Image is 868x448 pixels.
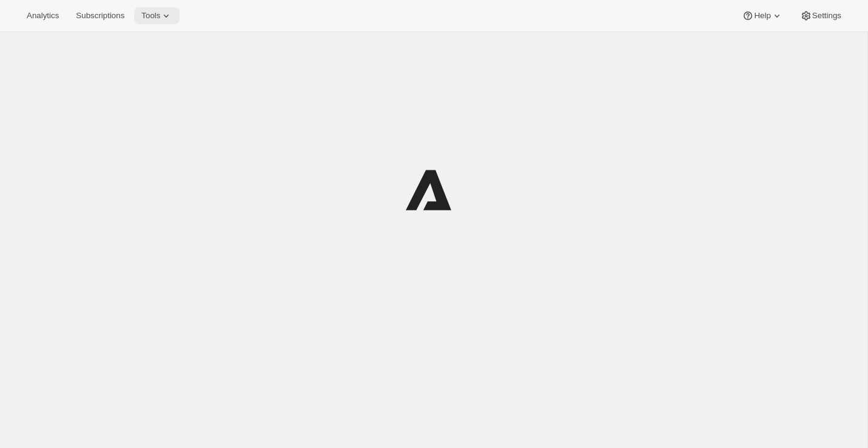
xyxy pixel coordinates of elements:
[793,7,849,24] button: Settings
[141,11,160,21] span: Tools
[735,7,790,24] button: Help
[754,11,770,21] span: Help
[76,11,124,21] span: Subscriptions
[134,7,180,24] button: Tools
[69,7,132,24] button: Subscriptions
[19,7,66,24] button: Analytics
[812,11,841,21] span: Settings
[27,11,59,21] span: Analytics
